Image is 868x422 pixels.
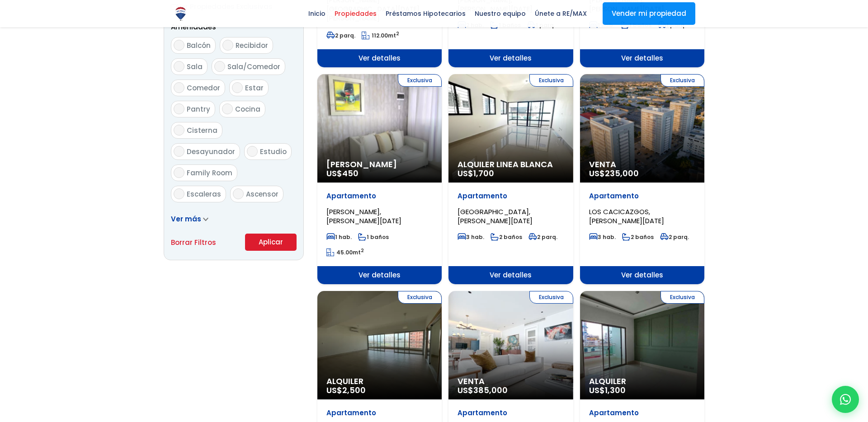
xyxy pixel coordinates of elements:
p: Apartamento [458,408,564,417]
a: Ver más [171,214,208,224]
span: Nuestro equipo [470,7,530,20]
span: Alquiler [326,377,433,386]
sup: 2 [396,30,399,37]
button: Aplicar [245,234,297,251]
span: [PERSON_NAME], [PERSON_NAME][DATE] [326,207,401,225]
span: Estar [245,83,264,93]
input: Sala [174,61,184,72]
span: Préstamos Hipotecarios [381,7,470,20]
span: Exclusiva [529,291,573,304]
span: Exclusiva [398,291,442,304]
span: US$ [326,168,359,179]
span: Ascensor [246,189,278,199]
img: Logo de REMAX [173,6,189,22]
input: Sala/Comedor [214,61,225,72]
input: Pantry [174,103,184,114]
span: Exclusiva [660,291,704,304]
span: 2 baños [622,233,654,241]
span: Venta [589,160,695,169]
a: Vender mi propiedad [603,2,695,25]
a: Borrar Filtros [171,237,216,248]
span: [PERSON_NAME] [326,160,433,169]
span: US$ [326,384,366,396]
span: Exclusiva [398,74,442,87]
span: Ver detalles [448,266,573,284]
span: 2,500 [342,384,366,396]
span: Venta [458,377,564,386]
span: Inicio [304,7,330,20]
span: [GEOGRAPHIC_DATA], [PERSON_NAME][DATE] [458,207,533,225]
span: Únete a RE/MAX [530,7,591,20]
input: Cisterna [174,125,184,136]
span: Ver detalles [580,266,704,284]
span: 45.00 [336,249,353,256]
span: 3 hab. [458,233,484,241]
input: Desayunador [174,146,184,157]
span: 1,300 [605,384,626,396]
span: mt [326,249,364,256]
span: Alquiler [589,377,695,386]
span: Propiedades [330,7,381,20]
span: Estudio [260,147,287,156]
span: Family Room [187,168,232,178]
span: US$ [589,384,626,396]
span: Alquiler Linea Blanca [458,160,564,169]
span: Pantry [187,104,210,114]
p: Apartamento [326,408,433,417]
span: 1 hab. [326,233,352,241]
input: Escaleras [174,188,184,199]
input: Estar [232,82,243,93]
p: Apartamento [458,192,564,201]
span: 112.00 [372,32,388,39]
span: Ver detalles [317,266,442,284]
span: 385,000 [473,384,508,396]
span: LOS CACICAZGOS, [PERSON_NAME][DATE] [589,207,664,225]
span: 2 parq. [660,233,689,241]
p: Apartamento [589,192,695,201]
span: 3 hab. [589,233,616,241]
span: 2 parq. [326,32,355,39]
sup: 2 [361,247,364,254]
p: Apartamento [589,408,695,417]
span: 2 parq. [528,233,557,241]
input: Ascensor [233,188,244,199]
input: Balcón [174,40,184,51]
span: Sala [187,62,203,71]
span: Exclusiva [660,74,704,87]
a: Exclusiva [PERSON_NAME] US$450 Apartamento [PERSON_NAME], [PERSON_NAME][DATE] 1 hab. 1 baños 45.0... [317,74,442,284]
p: Apartamento [326,192,433,201]
span: Ver más [171,214,201,224]
input: Cocina [222,103,233,114]
span: 450 [342,168,359,179]
span: Escaleras [187,189,221,199]
span: US$ [458,168,494,179]
span: US$ [458,384,508,396]
span: Sala/Comedor [227,62,280,71]
span: Exclusiva [529,74,573,87]
span: 235,000 [605,168,639,179]
span: Ver detalles [580,49,704,67]
input: Estudio [247,146,258,157]
span: Ver detalles [448,49,573,67]
span: 1,700 [473,168,494,179]
span: US$ [589,168,639,179]
span: Cocina [235,104,260,114]
span: Desayunador [187,147,235,156]
span: Cisterna [187,126,217,135]
span: Comedor [187,83,220,93]
span: Ver detalles [317,49,442,67]
input: Comedor [174,82,184,93]
a: Exclusiva Venta US$235,000 Apartamento LOS CACICAZGOS, [PERSON_NAME][DATE] 3 hab. 2 baños 2 parq.... [580,74,704,284]
a: Exclusiva Alquiler Linea Blanca US$1,700 Apartamento [GEOGRAPHIC_DATA], [PERSON_NAME][DATE] 3 hab... [448,74,573,284]
span: Recibidor [236,41,268,50]
input: Recibidor [222,40,233,51]
span: 2 baños [491,233,522,241]
span: 1 baños [358,233,389,241]
span: mt [362,32,399,39]
span: Balcón [187,41,211,50]
input: Family Room [174,167,184,178]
